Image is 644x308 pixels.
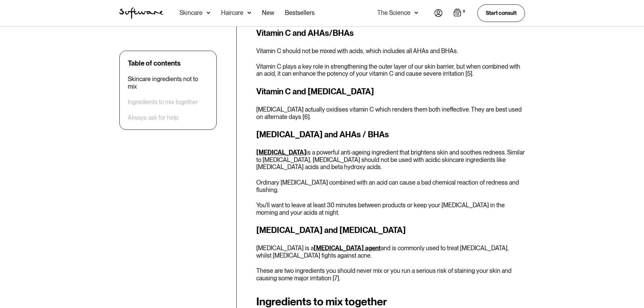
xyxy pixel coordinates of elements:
img: arrow down [414,9,418,16]
div: 0 [461,8,467,15]
img: arrow down [247,9,251,16]
a: Skincare ingredients not to mix [128,75,208,90]
div: Table of contents [128,59,181,67]
h3: [MEDICAL_DATA] and AHAs / BHAs [256,128,525,141]
a: [MEDICAL_DATA] agent [314,244,381,252]
p: Ordinary [MEDICAL_DATA] combined with an acid can cause a bad chemical reaction of redness and fl... [256,179,525,193]
h3: Vitamin C and [MEDICAL_DATA] [256,86,525,98]
img: arrow down [207,9,210,16]
a: Always ask for help [128,114,178,121]
a: [MEDICAL_DATA] [256,149,306,156]
h2: Ingredients to mix together [256,295,525,308]
p: These are two ingredients you should never mix or you run a serious risk of staining your skin an... [256,267,525,282]
p: Vitamin C plays a key role in strengthening the outer layer of our skin barrier, but when combine... [256,63,525,77]
p: is a powerful anti-ageing ingredient that brightens skin and soothes redness. Similar to [MEDICAL... [256,149,525,171]
a: Open empty cart [453,8,467,18]
strong: [MEDICAL_DATA] and [MEDICAL_DATA] [256,225,406,235]
a: home [119,7,163,19]
p: [MEDICAL_DATA] is a and is commonly used to treat [MEDICAL_DATA], whilst [MEDICAL_DATA] fights ag... [256,244,525,259]
div: Haircare [221,9,243,16]
img: Software Logo [119,7,163,19]
p: You'll want to leave at least 30 minutes between products or keep your [MEDICAL_DATA] in the morn... [256,202,525,216]
p: [MEDICAL_DATA] actually oxidises vitamin C which renders them both ineffective. They are best use... [256,106,525,120]
div: The Science [377,9,410,16]
div: Skincare [180,9,202,16]
p: Vitamin C should not be mixed with acids, which includes all AHAs and BHAs. [256,47,525,55]
h3: Vitamin C and AHAs/BHAs [256,27,525,39]
a: Ingredients to mix together [128,98,198,106]
a: Start consult [477,4,525,22]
